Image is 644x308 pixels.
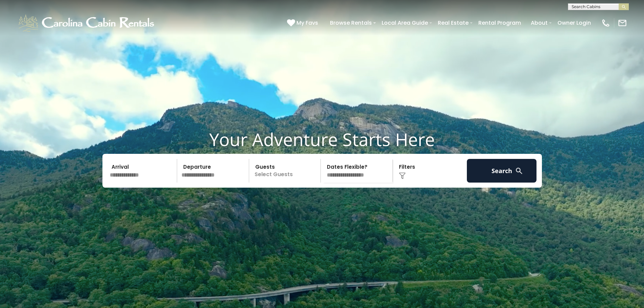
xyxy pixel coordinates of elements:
a: Owner Login [554,17,594,29]
a: My Favs [287,19,320,27]
h1: Your Adventure Starts Here [5,129,639,150]
a: Local Area Guide [378,17,431,29]
span: My Favs [296,19,318,27]
img: filter--v1.png [399,172,406,179]
img: White-1-1-2.png [17,13,157,33]
a: Rental Program [475,17,524,29]
p: Select Guests [251,159,321,183]
img: mail-regular-white.png [618,18,627,28]
a: About [527,17,551,29]
img: phone-regular-white.png [601,18,611,28]
button: Search [467,159,537,183]
a: Browse Rentals [327,17,375,29]
a: Real Estate [434,17,472,29]
img: search-regular-white.png [515,167,523,175]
